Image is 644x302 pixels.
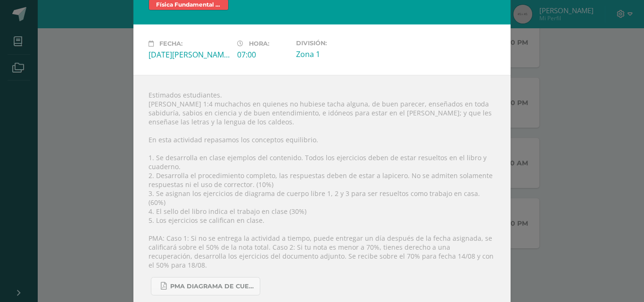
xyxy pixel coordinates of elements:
div: [DATE][PERSON_NAME] [149,49,230,60]
div: Zona 1 [296,49,377,59]
div: 07:00 [237,49,289,60]
span: PMA Diagrama de cuerpo libre.pdf [170,283,255,290]
span: Hora: [249,40,269,47]
a: PMA Diagrama de cuerpo libre.pdf [151,277,260,295]
span: Fecha: [159,40,182,47]
label: División: [296,40,377,47]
